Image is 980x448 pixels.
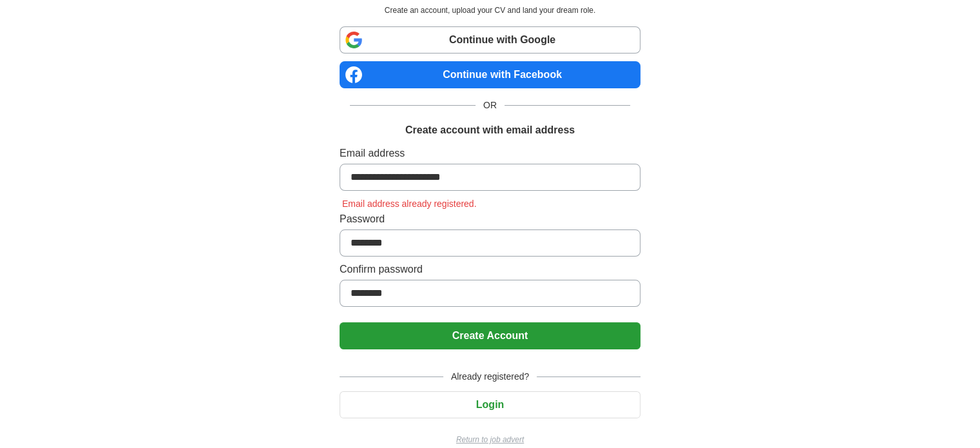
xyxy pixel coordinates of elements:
[340,146,640,161] label: Email address
[342,5,638,16] p: Create an account, upload your CV and land your dream role.
[340,211,640,227] label: Password
[340,199,479,209] span: Email address already registered.
[340,61,640,88] a: Continue with Facebook
[340,26,640,54] a: Continue with Google
[340,262,640,277] label: Confirm password
[405,122,575,138] h1: Create account with email address
[340,434,640,445] a: Return to job advert
[340,322,640,349] button: Create Account
[340,399,640,410] a: Login
[443,370,537,384] span: Already registered?
[476,99,504,112] span: OR
[340,391,640,418] button: Login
